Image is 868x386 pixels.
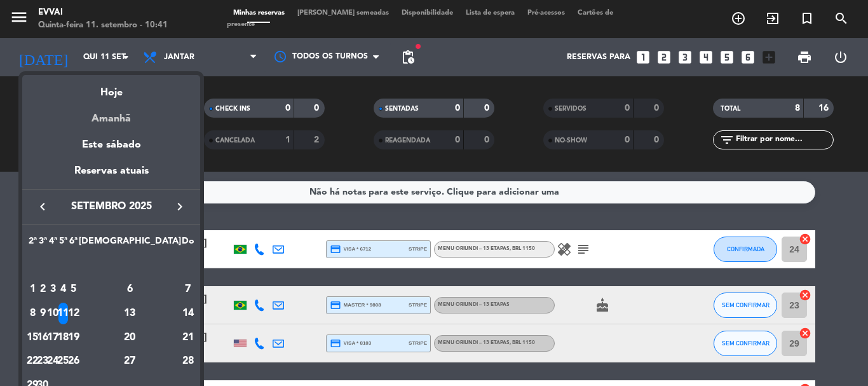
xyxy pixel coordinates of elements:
[181,234,195,254] th: Domingo
[28,303,37,324] div: 8
[37,278,48,302] td: 2 de setembro de 2025
[37,326,48,350] td: 16 de setembro de 2025
[84,351,176,373] div: 27
[27,326,37,350] td: 15 de setembro de 2025
[48,278,58,302] td: 3 de setembro de 2025
[37,234,48,254] th: Terça-feira
[69,303,78,324] div: 12
[37,350,48,374] td: 23 de setembro de 2025
[84,327,176,348] div: 20
[38,279,48,300] div: 2
[22,101,200,127] div: Amanhã
[182,351,194,373] div: 28
[31,198,54,215] button: keyboard_arrow_left
[27,301,37,326] td: 8 de setembro de 2025
[168,198,191,215] button: keyboard_arrow_right
[79,350,181,374] td: 27 de setembro de 2025
[58,234,68,254] th: Quinta-feira
[22,75,200,101] div: Hoje
[58,350,68,374] td: 25 de setembro de 2025
[58,279,68,300] div: 4
[69,326,79,350] td: 19 de setembro de 2025
[79,301,181,326] td: 13 de setembro de 2025
[69,351,78,373] div: 26
[27,350,37,374] td: 22 de setembro de 2025
[28,279,37,300] div: 1
[35,199,50,214] i: keyboard_arrow_left
[48,326,58,350] td: 17 de setembro de 2025
[181,301,195,326] td: 14 de setembro de 2025
[182,327,194,348] div: 21
[58,278,68,302] td: 4 de setembro de 2025
[172,199,187,214] i: keyboard_arrow_right
[58,351,68,373] div: 25
[69,234,79,254] th: Sexta-feira
[38,327,48,348] div: 16
[69,301,79,326] td: 12 de setembro de 2025
[22,127,200,163] div: Este sábado
[54,198,168,215] span: setembro 2025
[48,350,58,374] td: 24 de setembro de 2025
[48,279,58,300] div: 3
[37,301,48,326] td: 9 de setembro de 2025
[38,303,48,324] div: 9
[22,163,200,189] div: Reservas atuais
[79,278,181,302] td: 6 de setembro de 2025
[28,351,37,373] div: 22
[48,303,58,324] div: 10
[48,327,58,348] div: 17
[69,350,79,374] td: 26 de setembro de 2025
[58,301,68,326] td: 11 de setembro de 2025
[58,326,68,350] td: 18 de setembro de 2025
[69,278,79,302] td: 5 de setembro de 2025
[48,234,58,254] th: Quarta-feira
[84,279,176,300] div: 6
[182,279,194,300] div: 7
[182,303,194,324] div: 14
[58,327,68,348] div: 18
[38,351,48,373] div: 23
[84,303,176,324] div: 13
[79,234,181,254] th: Sábado
[58,303,68,324] div: 11
[27,254,195,278] td: SET
[181,350,195,374] td: 28 de setembro de 2025
[27,234,37,254] th: Segunda-feira
[79,326,181,350] td: 20 de setembro de 2025
[28,327,37,348] div: 15
[69,279,78,300] div: 5
[69,327,78,348] div: 19
[181,326,195,350] td: 21 de setembro de 2025
[48,351,58,373] div: 24
[27,278,37,302] td: 1 de setembro de 2025
[48,301,58,326] td: 10 de setembro de 2025
[181,278,195,302] td: 7 de setembro de 2025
